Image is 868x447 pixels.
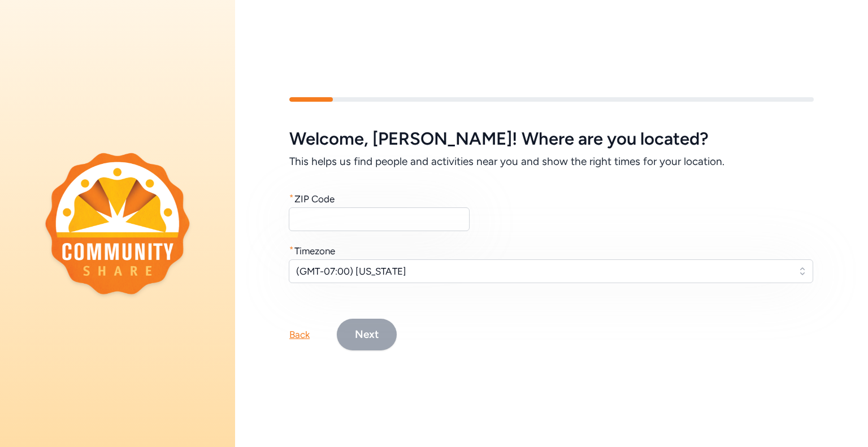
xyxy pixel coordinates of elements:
button: Next [337,319,397,350]
div: ZIP Code [294,192,335,206]
div: Back [289,328,310,341]
span: (GMT-07:00) [US_STATE] [296,264,790,278]
button: (GMT-07:00) [US_STATE] [289,259,813,283]
img: logo [45,153,190,294]
h5: Welcome , [PERSON_NAME] ! Where are you located? [289,129,814,149]
div: Timezone [294,244,335,258]
h6: This helps us find people and activities near you and show the right times for your location. [289,154,814,170]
